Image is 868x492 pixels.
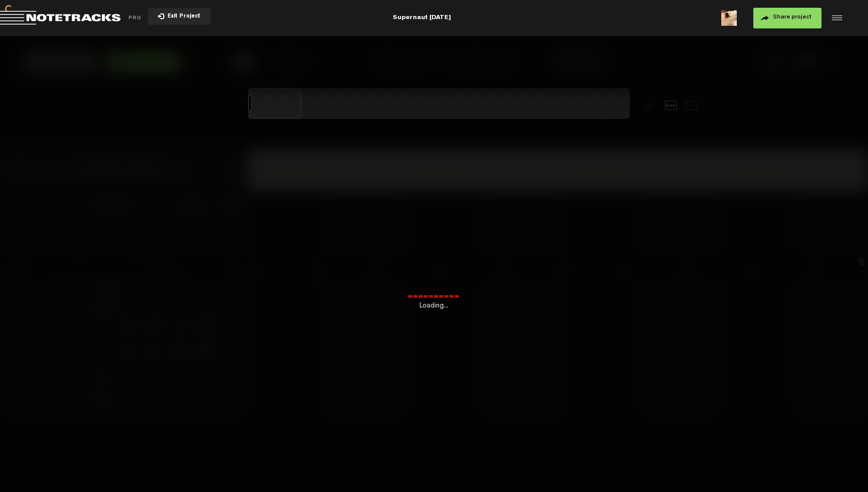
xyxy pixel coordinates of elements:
[164,14,200,20] span: Exit Project
[408,301,460,311] span: Loading...
[773,14,812,21] span: Share project
[148,8,211,25] button: Exit Project
[753,8,822,28] button: Share project
[721,10,737,26] img: ACg8ocL5gwKw5pd07maQ2lhPOff6WT8m3IvDddvTE_9JOcBkgrnxFAKk=s96-c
